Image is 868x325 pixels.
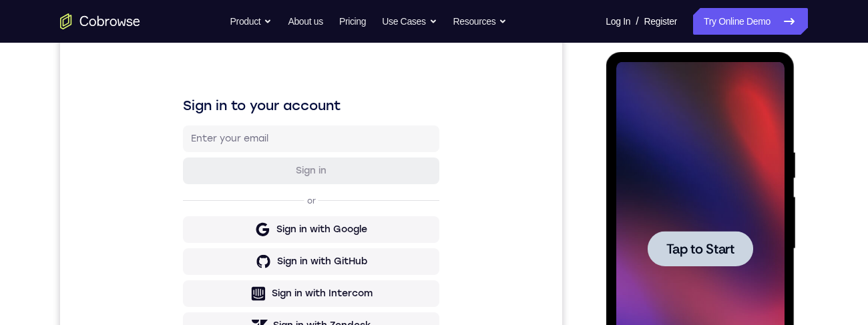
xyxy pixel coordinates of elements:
[217,250,307,264] div: Sign in with GitHub
[606,8,630,35] a: Log In
[41,179,147,214] button: Tap to Start
[123,91,379,110] h1: Sign in to your account
[382,8,437,35] button: Use Cases
[244,191,258,202] p: or
[453,8,507,35] button: Resources
[123,212,379,238] button: Sign in with Google
[123,276,379,302] button: Sign in with Intercom
[216,218,307,232] div: Sign in with Google
[636,13,638,29] span: /
[60,13,140,29] a: Go to the home page
[230,8,272,35] button: Product
[123,153,379,180] button: Sign in
[60,190,128,204] span: Tap to Start
[131,127,371,141] input: Enter your email
[644,8,677,35] a: Register
[123,244,379,270] button: Sign in with GitHub
[693,8,808,35] a: Try Online Demo
[288,8,322,35] a: About us
[212,282,312,296] div: Sign in with Intercom
[339,8,366,35] a: Pricing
